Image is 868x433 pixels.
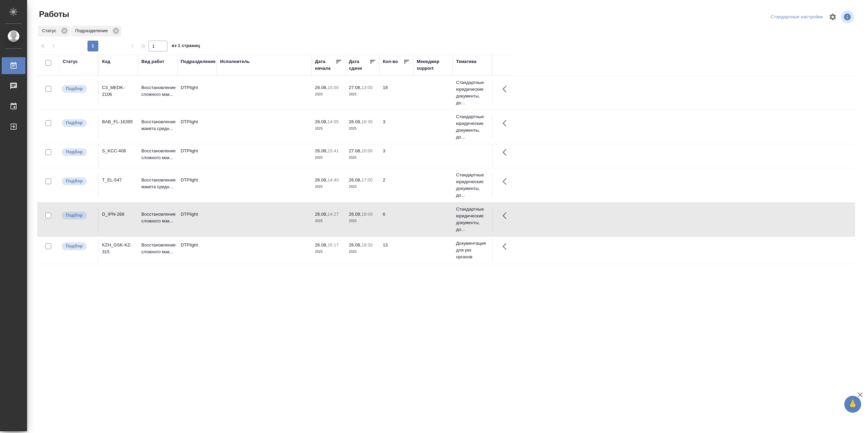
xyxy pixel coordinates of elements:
button: Здесь прячутся важные кнопки [498,238,515,255]
p: 27.08, [349,148,361,153]
p: Восстановление сложного мак... [141,242,174,255]
div: Вид работ [141,58,164,65]
p: 18:00 [361,212,373,217]
p: 13:00 [361,85,373,90]
p: 26.08, [349,177,361,182]
div: D_IPN-268 [102,211,135,218]
td: DTPlight [177,208,217,231]
p: Восстановление макета средн... [141,118,174,132]
p: 26.08, [315,119,328,124]
p: 14:40 [328,177,339,182]
p: Восстановление макета средн... [141,177,174,190]
p: Подбор [66,243,83,250]
p: 17:00 [361,177,373,182]
div: Подразделение [71,26,121,37]
span: Работы [37,9,69,20]
div: Тематика [456,58,476,65]
p: 14:05 [328,119,339,124]
p: 2025 [349,218,376,224]
p: 26.08, [349,242,361,247]
div: KZH_GSK-KZ-315 [102,242,135,255]
p: 26.08, [315,212,328,217]
td: DTPlight [177,173,217,197]
div: Дата начала [315,58,335,72]
div: Можно подбирать исполнителей [61,211,95,220]
span: Посмотреть информацию [841,10,855,23]
span: из 1 страниц [172,42,200,51]
td: DTPlight [177,238,217,262]
p: 2025 [349,125,376,132]
td: DTPlight [177,115,217,139]
p: Восстановление сложного мак... [141,148,174,161]
td: 13 [379,238,413,262]
div: Статус [38,26,70,37]
p: Подбор [66,149,83,155]
p: 2025 [315,125,342,132]
button: Здесь прячутся важные кнопки [498,208,515,224]
p: 26.08, [315,85,328,90]
div: Подразделение [181,58,216,65]
span: Настроить таблицу [825,9,841,25]
button: Здесь прячутся важные кнопки [498,173,515,190]
div: Можно подбирать исполнителей [61,118,95,128]
div: Кол-во [383,58,398,65]
div: C3_MEDK-2106 [102,84,135,98]
p: 2025 [349,154,376,161]
p: Подбор [66,212,83,219]
p: Восстановление сложного мак... [141,211,174,224]
p: Восстановление сложного мак... [141,84,174,98]
p: 2025 [315,218,342,224]
p: Стандартные юридические документы, до... [456,172,489,199]
div: Можно подбирать исполнителей [61,148,95,157]
td: 3 [379,115,413,139]
td: DTPlight [177,144,217,168]
div: Можно подбирать исполнителей [61,177,95,186]
div: Статус [63,58,78,65]
td: 2 [379,173,413,197]
div: S_KCC-408 [102,148,135,154]
td: DTPlight [177,81,217,105]
p: 18:30 [361,242,373,247]
p: 27.08, [349,85,361,90]
td: 18 [379,81,413,105]
p: 15:00 [328,85,339,90]
div: Дата сдачи [349,58,369,72]
p: Подбор [66,178,83,185]
p: 15:41 [328,148,339,153]
p: 26.08, [315,148,328,153]
p: 14:27 [328,212,339,217]
div: Можно подбирать исполнителей [61,242,95,251]
p: 26.08, [315,242,328,247]
div: Код [102,58,110,65]
p: Подразделение [75,27,110,34]
button: Здесь прячутся важные кнопки [498,144,515,160]
p: 2025 [315,183,342,190]
button: Здесь прячутся важные кнопки [498,81,515,97]
p: 2025 [315,91,342,98]
p: 2025 [349,91,376,98]
div: BAB_FL-16395 [102,118,135,125]
p: Стандартные юридические документы, до... [456,113,489,140]
td: 6 [379,208,413,231]
p: 15:17 [328,242,339,247]
td: 3 [379,144,413,168]
span: 🙏 [847,397,859,411]
button: Здесь прячутся важные кнопки [498,115,515,131]
div: Исполнитель [220,58,250,65]
p: Стандартные юридические документы, до... [456,206,489,233]
div: split button [769,12,825,22]
button: 🙏 [844,396,861,413]
p: Статус [42,27,59,34]
p: Подбор [66,120,83,126]
div: Менеджер support [417,58,449,72]
p: 26.08, [315,177,328,182]
p: 2025 [315,154,342,161]
p: Стандартные юридические документы, до... [456,79,489,106]
div: Можно подбирать исполнителей [61,84,95,93]
p: 26.08, [349,119,361,124]
p: Документация для рег. органов [456,240,489,260]
p: 2025 [349,248,376,255]
p: 26.08, [349,212,361,217]
p: 10:00 [361,148,373,153]
div: T_EL-547 [102,177,135,183]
